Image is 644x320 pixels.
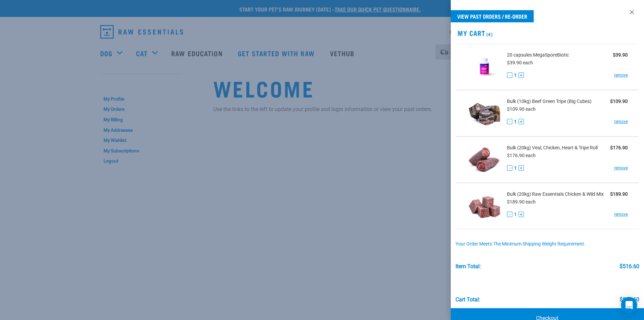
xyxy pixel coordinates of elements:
button: + [518,119,524,124]
a: remove [614,119,628,125]
button: - [507,212,512,217]
img: Raw Essentials Chicken & Wild Mix [467,189,502,223]
span: $109.90 each [507,106,536,112]
button: - [507,119,512,124]
a: remove [614,211,628,217]
button: - [507,72,512,78]
img: MegaSporeBiotic [467,49,502,84]
span: $176.90 each [507,153,536,158]
img: Veal, Chicken, Heart & Tripe Roll [467,142,502,177]
div: Item Total: [456,263,481,270]
span: (4) [485,33,493,35]
div: $516.60 [620,297,639,303]
div: Cart total: [456,297,480,303]
h2: My Cart [451,29,644,37]
span: $189.90 each [507,199,536,205]
div: Your order meets the minimum shipping weight requirement. [456,241,640,247]
span: 1 [514,72,517,79]
div: $516.60 [620,263,639,270]
span: 1 [514,118,517,125]
span: 1 [514,211,517,218]
span: 20 capsules MegaSporeBiotic [507,51,569,59]
strong: $109.90 [610,99,628,104]
div: Open Intercom Messenger [621,297,637,313]
strong: $39.90 [613,52,628,58]
a: remove [614,165,628,171]
span: $39.90 each [507,60,533,65]
strong: $189.90 [610,191,628,197]
a: View past orders / re-order [451,10,534,22]
strong: $176.90 [610,145,628,150]
a: remove [614,72,628,78]
img: Beef Green Tripe (Big Cubes) [467,96,502,131]
button: + [518,212,524,217]
span: Bulk (20kg) Veal, Chicken, Heart & Tripe Roll [507,144,598,151]
button: + [518,165,524,171]
span: Bulk (10kg) Beef Green Tripe (Big Cubes) [507,98,592,105]
button: - [507,165,512,171]
span: 1 [514,165,517,172]
button: + [518,72,524,78]
span: Bulk (20kg) Raw Essentials Chicken & Wild Mix [507,191,604,198]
